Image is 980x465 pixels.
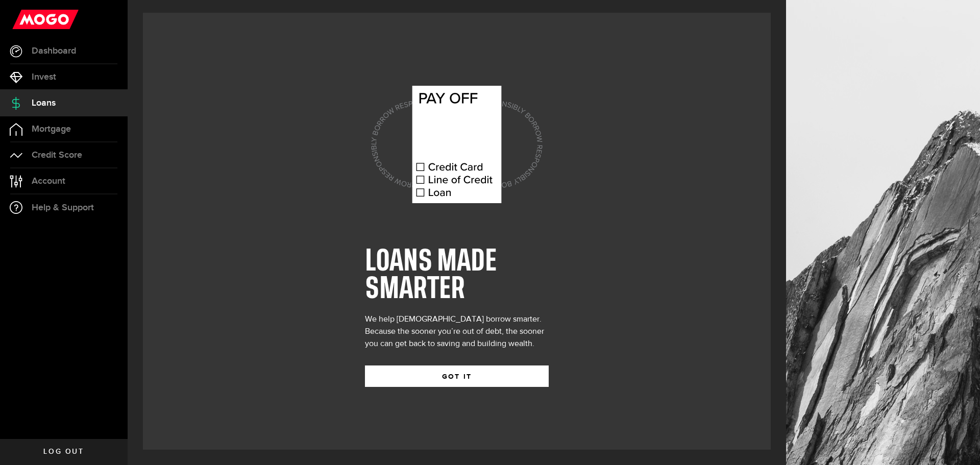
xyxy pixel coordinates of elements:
[365,365,549,387] button: GOT IT
[32,46,76,56] span: Dashboard
[365,313,549,350] div: We help [DEMOGRAPHIC_DATA] borrow smarter. Because the sooner you’re out of debt, the sooner you ...
[32,151,82,160] span: Credit Score
[32,125,71,134] span: Mortgage
[32,72,56,82] span: Invest
[32,177,65,186] span: Account
[32,99,56,108] span: Loans
[365,248,549,303] h1: LOANS MADE SMARTER
[32,203,94,212] span: Help & Support
[43,448,84,455] span: Log out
